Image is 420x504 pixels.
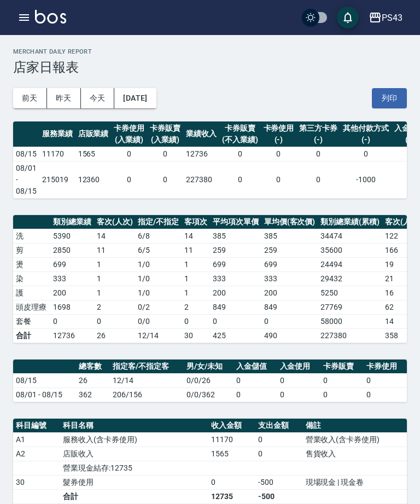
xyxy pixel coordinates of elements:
td: 服務收入(含卡券使用) [60,432,208,447]
td: 1 [182,271,210,286]
th: 科目編號 [13,419,60,433]
div: 卡券販賣 [150,123,180,134]
div: 卡券使用 [114,123,144,134]
div: (入業績) [114,134,144,146]
td: 11 [94,243,136,257]
td: 206/156 [110,387,184,402]
td: 12735 [208,489,255,503]
th: 業績收入 [183,121,219,147]
th: 收入金額 [208,419,255,433]
td: 11170 [39,147,75,161]
h2: Merchant Daily Report [13,48,407,55]
td: 08/01 - 08/15 [13,387,76,402]
td: 227380 [318,328,382,343]
td: 200 [261,286,318,300]
td: 0 [296,161,340,198]
td: 08/15 [13,147,39,161]
th: 指定/不指定 [135,215,182,229]
td: 200 [210,286,261,300]
td: 0 [320,387,364,402]
td: 849 [210,300,261,314]
th: 平均項次單價 [210,215,261,229]
td: 售貨收入 [303,447,407,461]
td: 362 [76,387,110,402]
td: 洗 [13,229,50,243]
button: 列印 [372,88,407,108]
td: 0 [261,161,297,198]
div: 卡券販賣 [222,123,258,134]
td: 0 [277,373,320,387]
td: 333 [261,271,318,286]
td: 剪 [13,243,50,257]
th: 卡券販賣 [320,360,364,374]
td: 26 [94,328,136,343]
td: 0 [219,147,261,161]
td: 0 [320,373,364,387]
td: 08/15 [13,373,76,387]
td: 0 [261,314,318,328]
td: 1565 [208,447,255,461]
div: (-) [343,134,389,146]
td: 11 [182,243,210,257]
td: 699 [261,257,318,271]
td: 1 [94,271,136,286]
div: 卡券使用 [264,123,294,134]
th: 卡券使用 [364,360,407,374]
td: -500 [255,489,302,503]
button: 今天 [81,88,115,108]
td: 0 [255,447,302,461]
td: 29432 [318,271,382,286]
td: 0 [255,432,302,447]
td: 1 / 0 [135,257,182,271]
td: 1 [182,286,210,300]
div: (-) [264,134,294,146]
td: 燙 [13,257,50,271]
td: 0 [261,147,297,161]
td: 1 [94,286,136,300]
td: 0/0/26 [184,373,234,387]
td: 385 [261,229,318,243]
td: 12736 [50,328,94,343]
div: (不入業績) [222,134,258,146]
td: 34474 [318,229,382,243]
td: 259 [261,243,318,257]
td: 5390 [50,229,94,243]
td: 髮券使用 [60,475,208,489]
th: 總客數 [76,360,110,374]
th: 入金儲值 [234,360,277,374]
div: 其他付款方式 [343,123,389,134]
td: 0 [111,147,147,161]
td: 200 [50,286,94,300]
div: (-) [299,134,337,146]
th: 指定客/不指定客 [110,360,184,374]
button: 昨天 [47,88,81,108]
td: 染 [13,271,50,286]
td: 頭皮理療 [13,300,50,314]
td: 0 [234,387,277,402]
th: 類別總業績(累積) [318,215,382,229]
td: 0 [147,161,183,198]
td: 0 [296,147,340,161]
td: 0/0/362 [184,387,234,402]
td: 2 [94,300,136,314]
td: 合計 [60,489,208,503]
td: 215019 [39,161,75,198]
td: 1 / 0 [135,271,182,286]
button: [DATE] [114,88,156,108]
td: 0 [219,161,261,198]
td: 14 [182,229,210,243]
img: Logo [35,10,66,24]
td: 30 [182,328,210,343]
td: 1 [182,257,210,271]
td: 0 [50,314,94,328]
td: 0 [111,161,147,198]
th: 服務業績 [39,121,75,147]
th: 男/女/未知 [184,360,234,374]
td: 699 [210,257,261,271]
td: 0 [182,314,210,328]
td: -1000 [340,161,392,198]
th: 入金使用 [277,360,320,374]
button: save [337,7,359,28]
div: PS43 [382,11,402,25]
th: 科目名稱 [60,419,208,433]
